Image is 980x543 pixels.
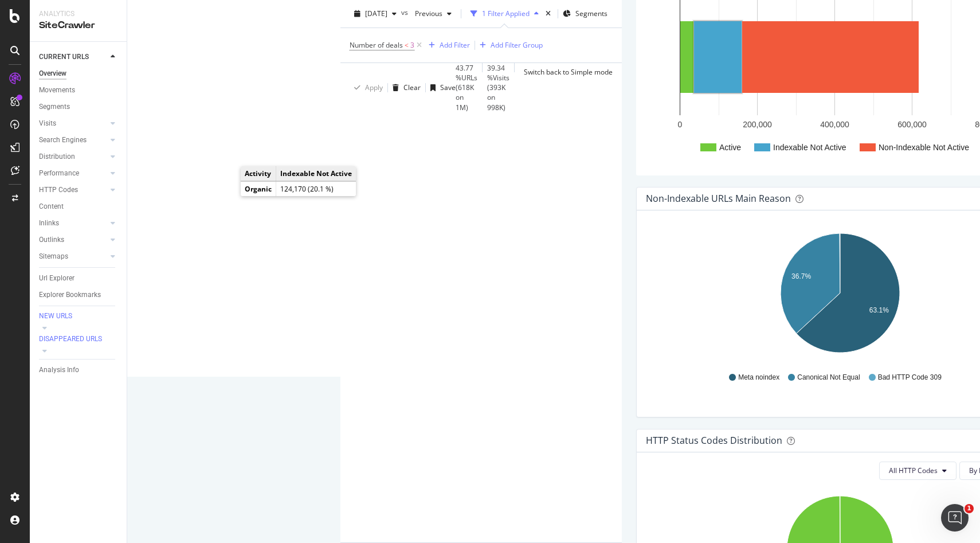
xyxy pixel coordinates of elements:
span: vs [401,7,410,17]
span: 2025 Sep. 7th [365,9,387,18]
div: Search Engines [39,134,87,146]
a: Search Engines [39,134,107,146]
div: Save [440,83,456,92]
a: HTTP Codes [39,184,107,196]
div: Content [39,201,64,213]
a: Overview [39,68,119,80]
div: Clear [403,83,421,92]
span: 3 [410,37,414,53]
div: Distribution [39,151,75,163]
div: Analytics [39,9,117,19]
a: Movements [39,84,119,96]
div: DISAPPEARED URLS [39,334,102,344]
button: Apply [350,79,383,97]
div: Overview [39,68,66,80]
span: Segments [575,9,607,18]
div: Sitemaps [39,251,68,263]
span: Canonical Not Equal [797,373,860,382]
button: Segments [563,5,607,23]
div: Segments [39,101,70,113]
div: Apply [365,83,383,92]
span: Bad HTTP Code 309 [878,373,942,382]
div: HTTP Codes [39,184,78,196]
text: 63.1% [869,306,889,314]
div: times [543,8,553,19]
div: CURRENT URLS [39,51,89,63]
text: 600,000 [897,120,927,129]
text: Active [719,143,741,152]
text: Indexable Not Active [773,143,846,152]
span: Number of deals [350,40,403,50]
span: 1 [965,504,974,513]
button: All HTTP Codes [879,462,957,480]
a: Distribution [39,151,107,163]
a: DISAPPEARED URLS [39,334,119,345]
div: Outlinks [39,234,64,246]
td: Indexable Not Active [276,166,356,181]
div: Inlinks [39,217,59,229]
td: Activity [241,166,276,181]
div: Add Filter [440,40,470,50]
div: 43.77 % URLs ( 618K on 1M ) [456,63,477,112]
a: Visits [39,118,107,130]
div: NEW URLS [39,311,72,321]
button: Switch back to Simple mode [519,63,613,81]
td: Organic [241,182,276,197]
text: Non-Indexable Not Active [879,143,969,152]
a: Explorer Bookmarks [39,289,119,301]
button: [DATE] [350,5,401,23]
div: Visits [39,118,56,130]
div: Explorer Bookmarks [39,289,101,301]
div: HTTP Status Codes Distribution [646,435,782,446]
span: All HTTP Codes [889,466,938,475]
a: Sitemaps [39,251,107,263]
text: 400,000 [820,120,849,129]
a: Outlinks [39,234,107,246]
text: 36.7% [791,272,811,280]
div: Analysis Info [39,364,79,376]
td: 124,170 (20.1 %) [276,182,356,197]
a: Inlinks [39,217,107,229]
iframe: Intercom live chat [941,504,969,532]
div: 1 Filter Applied [482,9,530,18]
button: 1 Filter Applied [466,5,543,23]
a: Url Explorer [39,272,119,284]
div: Movements [39,84,75,96]
a: Segments [39,101,119,113]
div: 39.34 % Visits ( 393K on 998K ) [487,63,509,112]
div: SiteCrawler [39,19,117,32]
div: Performance [39,167,79,179]
div: Non-Indexable URLs Main Reason [646,193,791,204]
button: Previous [410,5,456,23]
a: Performance [39,167,107,179]
button: Add Filter [424,38,470,52]
span: Meta noindex [738,373,779,382]
div: Switch back to Simple mode [524,67,613,77]
a: CURRENT URLS [39,51,107,63]
button: Add Filter Group [475,38,543,52]
span: Previous [410,9,442,18]
span: < [405,40,409,50]
button: Clear [388,79,421,97]
text: 0 [678,120,683,129]
a: NEW URLS [39,311,119,322]
a: Analysis Info [39,364,119,376]
a: Content [39,201,119,213]
text: 200,000 [743,120,772,129]
button: Save [426,79,456,97]
div: Add Filter Group [491,40,543,50]
div: Url Explorer [39,272,75,284]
